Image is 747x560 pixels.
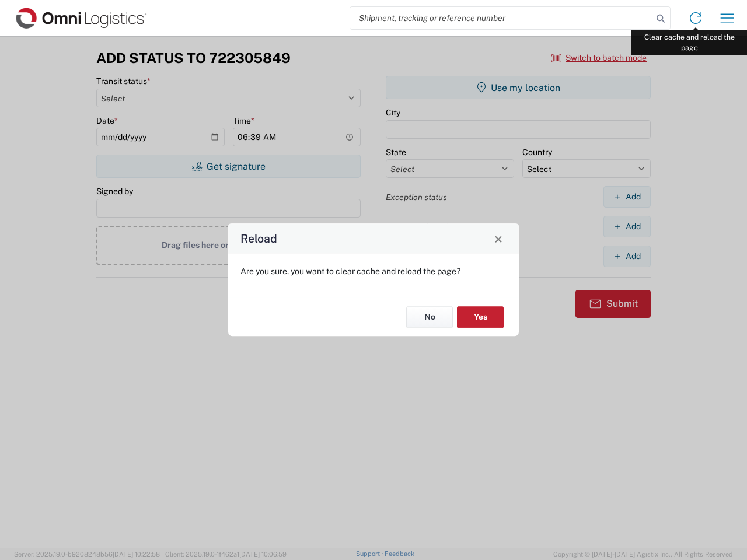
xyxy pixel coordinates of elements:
button: Yes [457,306,504,328]
h4: Reload [240,230,277,247]
button: Close [490,230,507,247]
input: Shipment, tracking or reference number [350,7,652,29]
button: No [406,306,453,328]
p: Are you sure, you want to clear cache and reload the page? [240,266,507,276]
